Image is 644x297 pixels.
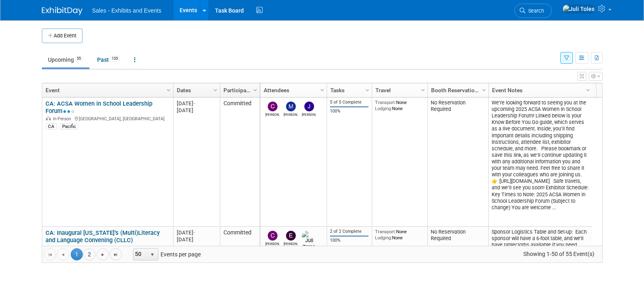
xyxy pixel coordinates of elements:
span: Events per page [122,248,209,260]
div: CA [46,123,57,130]
span: - [193,230,195,236]
span: Column Settings [585,87,591,93]
a: Search [514,4,552,18]
span: Showing 1-50 of 55 Event(s) [516,248,602,260]
span: Transport: [375,100,396,105]
a: Go to the last page [110,248,122,260]
a: Column Settings [318,83,327,95]
span: Column Settings [165,87,172,93]
span: 135 [109,56,120,62]
span: Lodging: [375,106,392,111]
div: [GEOGRAPHIC_DATA], [GEOGRAPHIC_DATA] [46,244,169,251]
span: Go to the next page [100,251,106,258]
a: CA: ACSA Women in School Leadership Forum [46,100,152,115]
img: Juli Toles [302,231,316,250]
a: 2 [83,248,95,260]
span: Column Settings [481,87,487,93]
span: Column Settings [252,87,258,93]
span: Sales - Exhibits and Events [92,7,161,14]
div: None None [375,100,424,111]
a: Tasks [330,83,366,97]
a: Event Notes [492,83,587,97]
a: Travel [375,83,422,97]
div: [DATE] [177,107,216,114]
div: Jerika Salvador [302,111,316,117]
span: select [149,251,156,258]
img: ExhibitDay [42,7,82,15]
a: Go to the previous page [57,248,69,260]
a: Column Settings [363,83,372,95]
div: 5 of 5 Complete [330,100,369,105]
img: Melissa Fowler [286,102,296,111]
div: 2 of 2 Complete [330,229,369,234]
span: Transport: [375,229,396,234]
button: Add Event [42,28,82,43]
span: Column Settings [212,87,219,93]
img: Jerika Salvador [304,102,314,111]
div: [DATE] [177,236,216,243]
span: 55 [74,56,83,62]
div: Elda Garcia [284,241,298,246]
a: Column Settings [211,83,220,95]
div: [DATE] [177,100,216,107]
div: 100% [330,108,369,114]
span: In-Person [53,116,74,121]
span: Go to the first page [47,251,53,258]
div: None None [375,229,424,241]
td: We’re looking forward to seeing you at the upcoming 2025 ACSA Women in School Leadership Forum! L... [488,98,592,227]
td: Committed [220,98,260,227]
div: Christine Lurz [265,111,280,117]
a: Column Settings [251,83,260,95]
span: Column Settings [420,87,426,93]
span: Column Settings [364,87,371,93]
div: [GEOGRAPHIC_DATA], [GEOGRAPHIC_DATA] [46,115,169,122]
a: Go to the first page [44,248,56,260]
img: Christine Lurz [268,102,278,111]
a: Column Settings [418,83,427,95]
span: Search [525,8,544,14]
a: Booth Reservation Status [431,83,483,97]
span: Column Settings [319,87,325,93]
span: 50 [133,249,147,260]
a: Go to the next page [97,248,109,260]
a: Column Settings [583,83,592,95]
span: Lodging: [375,235,392,241]
a: Upcoming55 [42,52,89,67]
span: 1 [71,248,83,260]
span: - [193,100,195,106]
img: Juli Toles [562,4,595,13]
img: In-Person Event [46,116,51,120]
div: 100% [330,238,369,243]
a: Column Settings [479,83,488,95]
a: CA: Inaugural [US_STATE]’s (Multi)Literacy and Language Convening (CLLC) [46,229,160,244]
img: Christine Lurz [268,231,278,241]
a: Attendees [264,83,321,97]
a: Event [46,83,168,97]
span: Go to the last page [113,251,119,258]
div: Pacific [60,123,78,130]
div: Melissa Fowler [284,111,298,117]
a: Column Settings [164,83,173,95]
img: Elda Garcia [286,231,296,241]
div: Christine Lurz [265,241,280,246]
a: Dates [177,83,215,97]
a: Past135 [91,52,126,67]
td: No Reservation Required [427,98,488,227]
a: Participation [223,83,254,97]
div: [DATE] [177,229,216,236]
span: Go to the previous page [60,251,66,258]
